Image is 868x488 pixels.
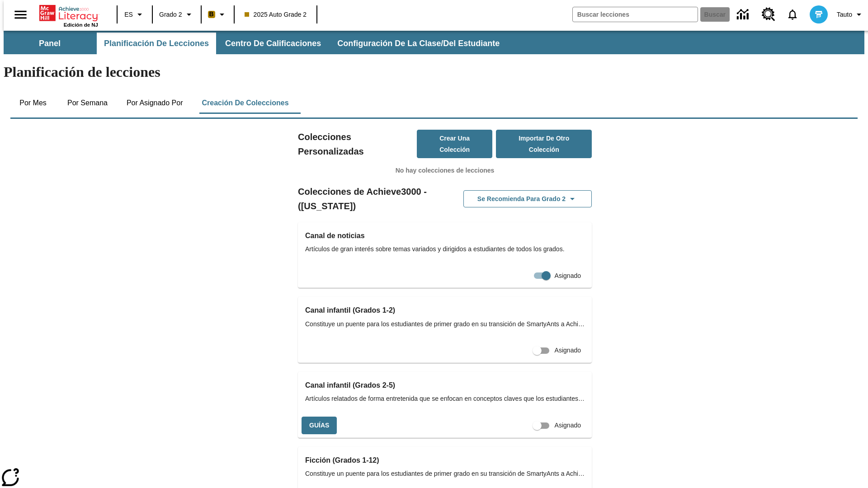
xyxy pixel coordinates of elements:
[39,4,98,22] a: Portada
[4,64,864,80] h1: Planificación de lecciones
[781,3,804,26] a: Notificaciones
[555,421,581,430] span: Asignado
[64,22,98,28] span: Edición de NJ
[194,92,296,114] button: Creación de colecciones
[225,38,321,49] span: Centro de calificaciones
[417,130,493,158] button: Crear una colección
[204,6,231,23] button: Boost El color de la clase es anaranjado claro. Cambiar el color de la clase.
[39,38,61,49] span: Panel
[104,38,209,49] span: Planificación de lecciones
[10,92,56,114] button: Por mes
[218,33,328,54] button: Centro de calificaciones
[573,7,698,22] input: Buscar campo
[298,130,417,159] h2: Colecciones Personalizadas
[337,38,500,49] span: Configuración de la clase/del estudiante
[555,346,581,355] span: Asignado
[305,469,585,479] span: Constituye un puente para los estudiantes de primer grado en su transición de SmartyAnts a Achiev...
[39,3,98,28] div: Portada
[4,31,864,54] div: Subbarra de navegación
[156,6,198,23] button: Grado: Grado 2, Elige un grado
[463,190,592,208] button: Se recomienda para Grado 2
[119,92,190,114] button: Por asignado por
[120,6,149,23] button: Lenguaje: ES, Selecciona un idioma
[209,9,214,20] span: B
[245,10,307,19] span: 2025 Auto Grade 2
[305,394,585,404] span: Artículos relatados de forma entretenida que se enfocan en conceptos claves que los estudiantes a...
[305,230,585,242] h3: Canal de noticias
[4,33,508,54] div: Subbarra de navegación
[5,33,95,54] button: Panel
[837,10,852,19] span: Tauto
[756,2,781,27] a: Centro de recursos, Se abrirá en una pestaña nueva.
[305,304,585,317] h3: Canal infantil (Grados 1-2)
[97,33,216,54] button: Planificación de lecciones
[305,379,585,392] h3: Canal infantil (Grados 2-5)
[305,454,585,467] h3: Ficción (Grados 1-12)
[810,5,828,23] img: avatar image
[804,3,833,26] button: Escoja un nuevo avatar
[302,417,337,434] button: Guías
[298,166,592,175] p: No hay colecciones de lecciones
[124,10,133,19] span: ES
[60,92,115,114] button: Por semana
[305,319,585,329] span: Constituye un puente para los estudiantes de primer grado en su transición de SmartyAnts a Achiev...
[555,271,581,281] span: Asignado
[159,10,182,19] span: Grado 2
[731,2,756,27] a: Centro de información
[298,184,445,213] h2: Colecciones de Achieve3000 - ([US_STATE])
[496,130,592,158] button: Importar de otro Colección
[305,244,585,254] span: Artículos de gran interés sobre temas variados y dirigidos a estudiantes de todos los grados.
[330,33,507,54] button: Configuración de la clase/del estudiante
[833,6,868,23] button: Perfil/Configuración
[7,1,34,28] button: Abrir el menú lateral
